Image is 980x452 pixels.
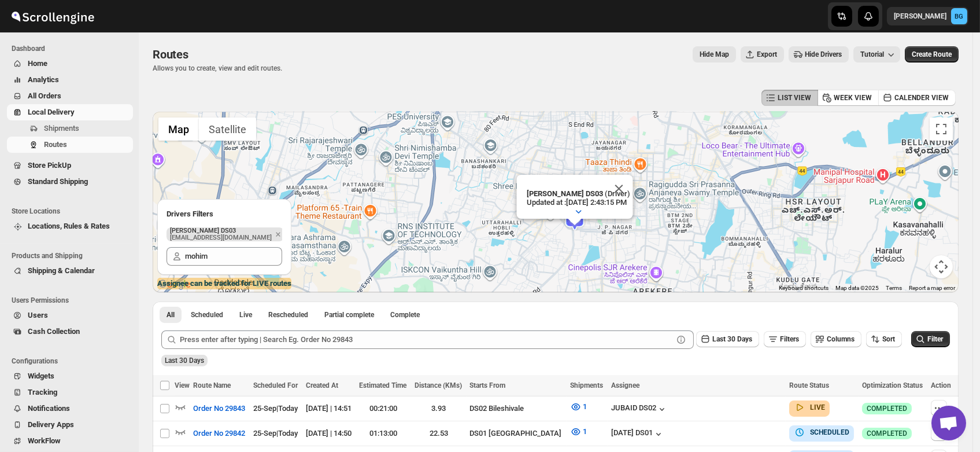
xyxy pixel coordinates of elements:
[185,247,282,266] input: Search Assignee
[160,307,182,323] button: All routes
[611,403,668,415] button: JUBAID DS02
[818,90,879,106] button: WEEK VIEW
[700,50,729,59] span: Hide Map
[894,12,946,21] p: [PERSON_NAME]
[853,46,900,63] button: Tutorial
[805,50,842,59] span: Hide Drivers
[28,311,48,319] span: Users
[834,93,872,102] span: WEEK VIEW
[193,403,245,414] span: Order No 29843
[794,402,825,413] button: LIVE
[927,335,943,343] span: Filter
[9,2,96,31] img: ScrollEngine
[390,310,420,319] span: Complete
[887,7,968,25] button: User menu
[878,90,956,106] button: CALENDER VIEW
[28,388,57,396] span: Tracking
[894,93,949,102] span: CALENDER VIEW
[611,428,664,440] div: [DATE] DS01
[239,310,252,319] span: Live
[563,422,594,441] button: 1
[696,331,759,347] button: Last 30 Days
[165,357,204,365] span: Last 30 Days
[811,331,861,347] button: Columns
[306,403,353,414] div: [DATE] | 14:51
[28,266,95,275] span: Shipping & Calendar
[930,255,953,278] button: Map camera controls
[7,263,133,279] button: Shipping & Calendar
[527,189,630,198] p: (Driver)
[167,208,282,220] h2: Drivers Filters
[156,277,194,292] img: Google
[253,381,298,389] span: Scheduled For
[153,47,188,61] span: Routes
[779,284,829,292] button: Keyboard shortcuts
[12,207,133,216] span: Store Locations
[153,64,282,73] p: Allows you to create, view and edit routes.
[28,327,80,336] span: Cash Collection
[28,404,70,413] span: Notifications
[180,330,673,349] input: Press enter after typing | Search Eg. Order No 29843
[186,424,252,443] button: Order No 29842
[28,75,59,84] span: Analytics
[7,218,133,234] button: Locations, Rules & Rates
[867,429,907,438] span: COMPLETED
[44,124,79,133] span: Shipments
[7,433,133,449] button: WorkFlow
[905,46,959,63] button: Create Route
[882,335,895,343] span: Sort
[7,72,133,88] button: Analytics
[7,324,133,340] button: Cash Collection
[810,403,825,411] b: LIVE
[867,404,907,413] span: COMPLETED
[605,175,633,203] button: Close
[28,222,110,230] span: Locations, Rules & Rates
[7,56,133,72] button: Home
[470,381,506,389] span: Starts From
[273,229,283,240] button: Remove
[741,46,784,63] button: Export
[570,381,603,389] span: Shipments
[253,404,298,413] span: 25-Sep | Today
[955,13,964,20] text: BG
[7,368,133,384] button: Widgets
[415,381,462,389] span: Distance (KMs)
[866,331,902,347] button: Sort
[7,417,133,433] button: Delivery Apps
[780,335,799,343] span: Filters
[470,403,564,414] div: DS02 Bileshivale
[415,428,463,439] div: 22.53
[912,50,952,59] span: Create Route
[931,406,966,440] div: Open chat
[193,428,245,439] span: Order No 29842
[7,137,133,153] button: Routes
[167,310,175,319] span: All
[268,310,308,319] span: Rescheduled
[764,331,806,347] button: Filters
[470,428,564,439] div: DS01 [GEOGRAPHIC_DATA]
[789,46,849,63] button: Hide Drivers
[28,420,74,429] span: Delivery Apps
[28,161,71,170] span: Store PickUp
[170,227,272,234] p: [PERSON_NAME] DS03
[359,428,408,439] div: 01:13:00
[28,436,61,445] span: WorkFlow
[7,384,133,400] button: Tracking
[911,331,950,347] button: Filter
[306,428,353,439] div: [DATE] | 14:50
[527,198,630,207] p: Updated at : [DATE] 2:43:15 PM
[886,285,902,291] a: Terms (opens in new tab)
[862,381,923,389] span: Optimization Status
[7,400,133,417] button: Notifications
[951,8,967,24] span: Brajesh Giri
[156,277,194,292] a: Open this area in Google Maps (opens a new window)
[28,177,88,186] span: Standard Shipping
[44,140,67,149] span: Routes
[359,403,408,414] div: 00:21:00
[28,59,47,68] span: Home
[827,335,855,343] span: Columns
[778,93,811,102] span: LIST VIEW
[12,357,133,366] span: Configurations
[794,427,849,438] button: SCHEDULED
